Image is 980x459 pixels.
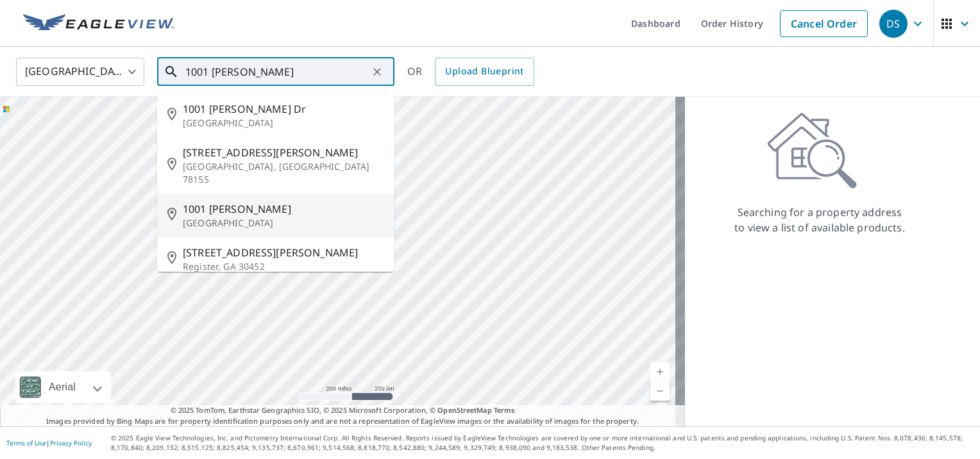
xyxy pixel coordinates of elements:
a: Current Level 5, Zoom In [650,362,670,381]
span: 1001 [PERSON_NAME] Dr [183,101,384,117]
img: EV Logo [23,14,174,33]
span: [STREET_ADDRESS][PERSON_NAME] [183,145,384,160]
a: Privacy Policy [50,438,92,447]
span: 1001 [PERSON_NAME] [183,201,384,217]
div: DS [879,10,908,38]
a: Upload Blueprint [435,58,534,86]
div: [GEOGRAPHIC_DATA] [16,54,144,90]
p: | [6,439,92,447]
a: Terms [494,405,515,415]
span: [STREET_ADDRESS][PERSON_NAME] [183,245,384,260]
span: Upload Blueprint [445,63,523,79]
p: [GEOGRAPHIC_DATA], [GEOGRAPHIC_DATA] 78155 [183,160,384,186]
p: [GEOGRAPHIC_DATA] [183,117,384,129]
div: Aerial [15,371,111,403]
button: Clear [368,63,386,81]
a: Current Level 5, Zoom Out [650,381,670,401]
a: OpenStreetMap [437,405,491,415]
a: Terms of Use [6,438,46,447]
p: [GEOGRAPHIC_DATA] [183,217,384,229]
span: © 2025 TomTom, Earthstar Geographics SIO, © 2025 Microsoft Corporation, © [171,405,515,416]
p: Register, GA 30452 [183,260,384,273]
div: Aerial [45,371,80,403]
div: OR [407,58,534,86]
p: © 2025 Eagle View Technologies, Inc. and Pictometry International Corp. All Rights Reserved. Repo... [111,433,974,453]
p: Searching for a property address to view a list of available products. [734,204,906,235]
input: Search by address or latitude-longitude [185,54,368,90]
a: Cancel Order [780,10,868,37]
